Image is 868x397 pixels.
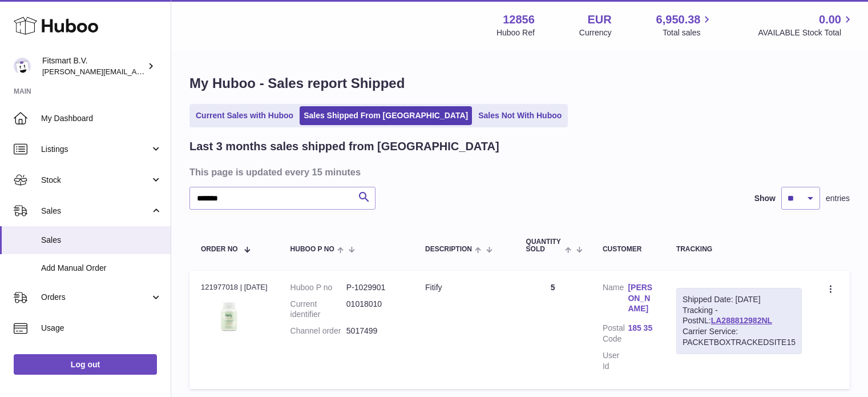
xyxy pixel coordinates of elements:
dt: Name [603,282,628,318]
dd: P-1029901 [346,282,402,293]
span: [PERSON_NAME][EMAIL_ADDRESS][DOMAIN_NAME] [42,67,229,76]
dt: Huboo P no [290,282,346,293]
dt: User Id [603,350,628,372]
strong: 12856 [503,12,535,27]
a: [PERSON_NAME] [628,282,653,315]
dd: 01018010 [346,299,402,320]
a: 185 35 [628,323,653,334]
span: Order No [201,246,238,253]
a: Current Sales with Huboo [192,106,297,125]
a: Sales Shipped From [GEOGRAPHIC_DATA] [300,106,472,125]
span: Orders [41,292,150,303]
div: Carrier Service: PACKETBOXTRACKEDSITE15 [683,326,796,348]
a: Log out [14,354,157,375]
label: Show [754,193,776,204]
div: Huboo Ref [496,27,535,38]
dt: Channel order [290,326,346,336]
strong: EUR [587,12,611,27]
span: entries [826,193,850,204]
a: Sales Not With Huboo [474,106,566,125]
div: Tracking [676,246,802,253]
span: Quantity Sold [526,238,562,253]
div: Shipped Date: [DATE] [683,294,796,305]
span: Description [425,246,472,253]
a: LA288812982NL [711,316,772,325]
dt: Current identifier [290,299,346,320]
span: Total sales [663,27,713,38]
div: Fitsmart B.V. [42,55,145,77]
span: Sales [41,235,162,246]
a: 0.00 AVAILABLE Stock Total [758,12,854,38]
div: 121977018 | [DATE] [201,282,268,292]
span: AVAILABLE Stock Total [758,27,854,38]
span: 6,950.38 [656,12,701,27]
span: Stock [41,175,150,186]
div: Fitify [425,282,503,293]
div: Tracking - PostNL: [676,288,802,354]
h1: My Huboo - Sales report Shipped [189,74,850,93]
h2: Last 3 months sales shipped from [GEOGRAPHIC_DATA] [189,139,499,154]
dd: 5017499 [346,326,402,336]
h3: This page is updated every 15 minutes [189,166,847,178]
div: Currency [579,27,612,38]
img: 128561739542540.png [201,296,258,336]
span: Sales [41,206,150,216]
span: Huboo P no [290,246,334,253]
a: 6,950.38 Total sales [656,12,714,38]
dt: Postal Code [603,323,628,344]
img: jonathan@leaderoo.com [14,58,31,75]
span: 0.00 [819,12,841,27]
span: My Dashboard [41,113,162,124]
span: Usage [41,323,162,334]
span: Add Manual Order [41,263,162,274]
td: 5 [515,271,591,389]
div: Customer [603,246,653,253]
span: Listings [41,144,150,155]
